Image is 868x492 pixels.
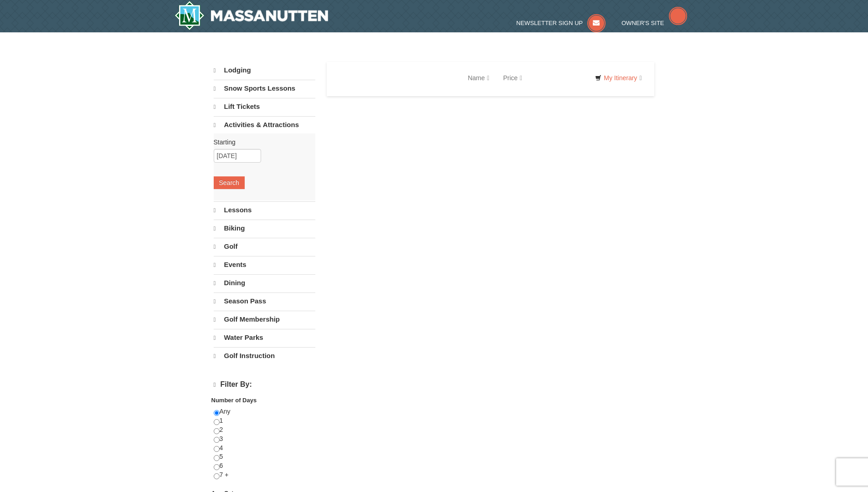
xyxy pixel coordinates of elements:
[214,292,315,310] a: Season Pass
[214,62,315,79] a: Lodging
[496,69,529,87] a: Price
[214,138,308,147] label: Starting
[175,1,329,30] a: Massanutten Resort
[214,311,315,328] a: Golf Membership
[516,20,583,26] span: Newsletter Sign Up
[214,407,315,489] div: Any 1 2 3 4 5 6 7 +
[214,220,315,237] a: Biking
[214,98,315,115] a: Lift Tickets
[214,116,315,133] a: Activities & Attractions
[621,20,664,26] span: Owner's Site
[214,201,315,219] a: Lessons
[621,20,687,26] a: Owner's Site
[214,347,315,364] a: Golf Instruction
[214,329,315,346] a: Water Parks
[589,71,647,85] a: My Itinerary
[214,238,315,255] a: Golf
[214,380,315,389] h4: Filter By:
[214,176,245,189] button: Search
[516,20,606,26] a: Newsletter Sign Up
[214,80,315,97] a: Snow Sports Lessons
[211,397,257,404] strong: Number of Days
[214,274,315,292] a: Dining
[214,256,315,273] a: Events
[175,1,329,30] img: Massanutten Resort Logo
[461,69,496,87] a: Name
